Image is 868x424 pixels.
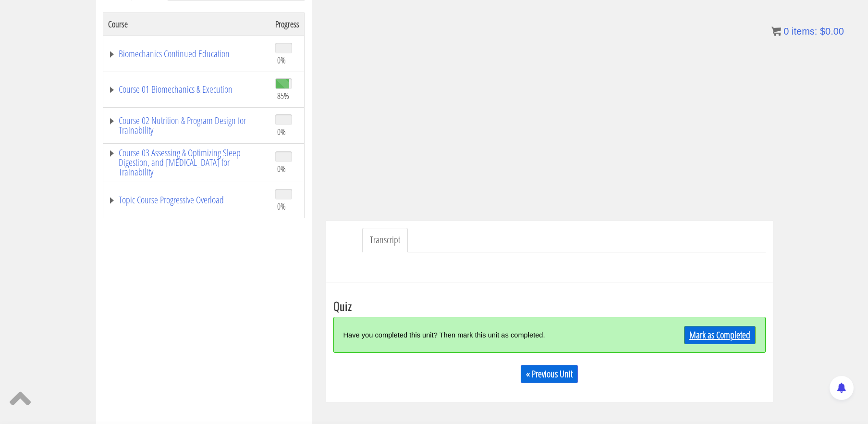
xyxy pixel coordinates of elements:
[771,26,844,37] a: 0 items: $0.00
[270,12,305,36] th: Progress
[277,201,286,212] span: 0%
[333,299,766,312] h3: Quiz
[277,126,286,137] span: 0%
[108,148,266,177] a: Course 03 Assessing & Optimizing Sleep Digestion, and [MEDICAL_DATA] for Trainability
[108,85,266,94] a: Course 01 Biomechanics & Execution
[103,12,270,36] th: Course
[521,365,578,383] a: « Previous Unit
[684,326,756,344] a: Mark as Completed
[277,163,286,174] span: 0%
[108,49,266,59] a: Biomechanics Continued Education
[277,55,286,65] span: 0%
[783,26,789,37] span: 0
[108,195,266,205] a: Topic Course Progressive Overload
[820,26,825,37] span: $
[792,26,817,37] span: items:
[343,324,648,345] div: Have you completed this unit? Then mark this unit as completed.
[277,90,289,101] span: 85%
[108,116,266,135] a: Course 02 Nutrition & Program Design for Trainability
[771,26,781,36] img: icon11.png
[362,228,408,252] a: Transcript
[820,26,844,37] bdi: 0.00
